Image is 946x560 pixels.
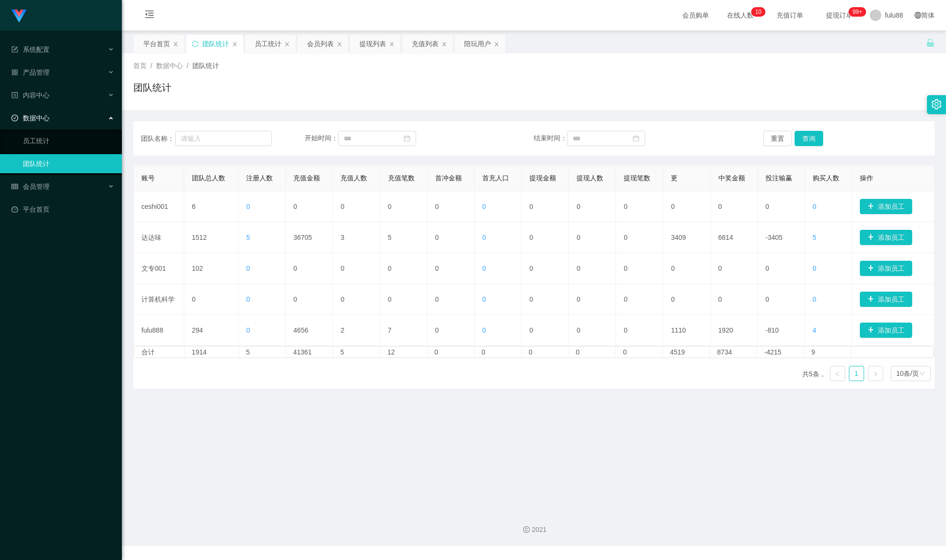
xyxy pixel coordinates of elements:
font: 0 [766,265,769,272]
font: 5 [813,234,817,241]
font: 达达味 [141,234,161,241]
font: 0 [766,295,769,303]
font: 0 [340,265,344,272]
font: 2021 [532,526,547,533]
font: 0 [624,295,627,303]
font: 充值金额 [293,174,320,182]
font: 提现人数 [577,174,603,182]
font: -810 [766,326,779,334]
font: 0 [529,348,533,356]
font: 0 [577,234,580,241]
font: 0 [435,348,438,356]
font: 更 [671,174,677,182]
font: 0 [246,265,250,272]
font: 0 [718,295,722,303]
font: / [187,62,189,69]
font: 系统配置 [23,46,50,53]
i: 图标： 关闭 [173,41,179,47]
p: 1 [755,7,758,17]
font: 0 [577,265,580,272]
font: 3409 [671,234,686,241]
i: 图标: appstore-o [11,69,18,76]
font: 0 [671,203,675,210]
i: 图标： 表格 [11,46,18,53]
font: 0 [624,203,627,210]
font: 1512 [192,234,207,241]
font: 41361 [293,348,312,356]
i: 图标： 关闭 [494,41,499,47]
font: 操作 [860,174,873,182]
font: 1920 [718,326,733,334]
i: 图标： 关闭 [284,41,290,47]
font: 提现笔数 [624,174,650,182]
i: 图标: 全球 [915,12,921,19]
font: 36705 [293,234,312,241]
i: 图标： 下 [919,371,925,377]
font: 数据中心 [23,114,50,122]
font: 0 [766,203,769,210]
sup: 10 [751,7,765,17]
i: 图标: 菜单折叠 [133,0,166,31]
a: 图标：仪表板平台首页 [11,200,114,219]
i: 图标： 关闭 [232,41,238,47]
font: 0 [813,265,817,272]
li: 上一页 [830,366,845,381]
button: 图标: 加号添加员工 [860,261,912,276]
font: 注册人数 [246,174,273,182]
font: 提现订单 [826,11,853,19]
font: 4519 [670,348,685,356]
i: 图标：个人资料 [11,92,18,98]
font: 会员购单 [682,11,709,19]
button: 重置 [763,131,792,146]
font: 0 [293,295,297,303]
font: 0 [192,295,196,303]
font: 0 [435,265,439,272]
font: 0 [293,203,297,210]
font: 充值人数 [340,174,367,182]
font: 0 [718,203,722,210]
li: 下一页 [868,366,883,381]
font: 0 [340,203,344,210]
font: 账号 [141,174,155,182]
font: 8734 [717,348,732,356]
font: ceshi001 [141,203,168,210]
font: -4215 [764,348,781,356]
font: 团队统计 [133,82,171,93]
font: 0 [388,265,392,272]
font: 0 [435,326,439,334]
div: 10条/页 [896,366,919,381]
font: 5 [340,348,344,356]
font: 平台首页 [143,40,170,48]
font: 0 [718,265,722,272]
font: 充值订单 [777,11,803,19]
font: 文专001 [141,265,166,272]
font: 6814 [718,234,733,241]
font: 充值笔数 [388,174,415,182]
font: 0 [671,265,675,272]
font: 0 [246,326,250,334]
font: 0 [482,326,486,334]
i: 图标： 右 [873,371,878,377]
sup: 244 [849,7,866,17]
font: 提现列表 [359,40,386,48]
font: 0 [671,295,675,303]
font: 0 [435,234,439,241]
font: 团队名称： [141,135,174,142]
button: 图标: 加号添加员工 [860,199,912,214]
font: 首冲金额 [435,174,462,182]
li: 1 [849,366,864,381]
font: 0 [624,234,627,241]
font: 0 [388,295,392,303]
font: 0 [624,265,627,272]
font: 0 [529,234,533,241]
font: 结束时间： [534,134,567,142]
font: 产品管理 [23,69,50,76]
font: / [150,62,152,69]
font: 内容中心 [23,91,50,99]
img: logo.9652507e.png [11,10,27,23]
font: 团队统计 [202,40,229,48]
font: 团队总人数 [192,174,225,182]
font: 1914 [192,348,207,356]
font: 1110 [671,326,686,334]
font: 1 [855,370,858,377]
